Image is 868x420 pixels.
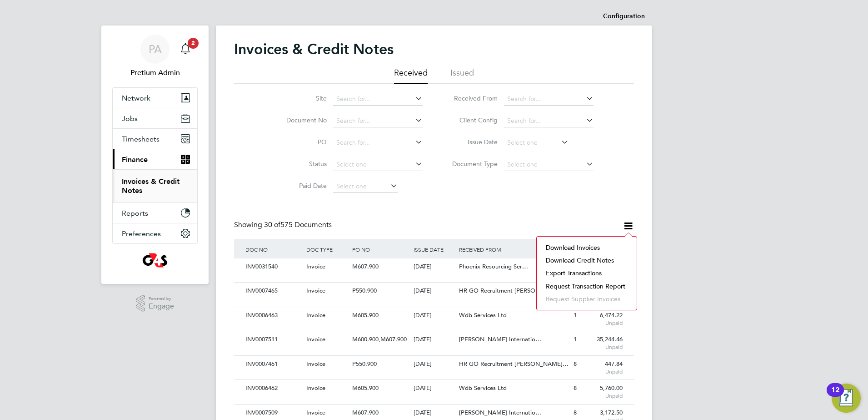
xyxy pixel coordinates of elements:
[243,283,304,299] div: INV0007465
[445,160,498,168] label: Document Type
[264,220,280,229] span: 30 of
[333,137,423,149] input: Search for...
[113,203,197,223] button: Reports
[579,307,625,331] div: 6,474.22
[306,287,325,294] span: Invoice
[574,360,577,368] span: 8
[243,239,304,260] div: DOC NO
[333,158,423,171] input: Select one
[459,384,507,392] span: Wdb Services Ltd
[581,368,623,375] span: Unpaid
[541,241,632,254] li: Download invoices
[541,267,632,279] li: Export transactions
[243,356,304,373] div: INV0007461
[411,258,457,275] div: [DATE]
[306,335,325,343] span: Invoice
[450,67,474,84] li: Issued
[459,409,541,416] span: [PERSON_NAME] Internatio…
[274,94,327,102] label: Site
[831,390,839,402] div: 12
[122,229,161,238] span: Preferences
[113,223,197,243] button: Preferences
[574,409,577,416] span: 8
[457,239,533,260] div: RECEIVED FROM
[459,287,569,294] span: HR GO Recruitment [PERSON_NAME]…
[149,303,174,310] span: Engage
[149,295,174,303] span: Powered by
[274,138,327,146] label: PO
[541,280,632,293] li: Request transaction report
[581,319,623,327] span: Unpaid
[352,287,377,294] span: P550.900
[459,263,528,270] span: Phoenix Resourcing Ser…
[832,384,861,413] button: Open Resource Center, 12 new notifications
[445,116,498,124] label: Client Config
[333,93,423,106] input: Search for...
[533,239,579,260] div: AGE (DAYS)
[350,239,411,260] div: PO NO
[352,263,379,270] span: M607.900
[504,115,594,127] input: Search for...
[411,356,457,373] div: [DATE]
[234,220,334,230] div: Showing
[411,283,457,299] div: [DATE]
[459,360,569,368] span: HR GO Recruitment [PERSON_NAME]…
[306,360,325,368] span: Invoice
[333,115,423,127] input: Search for...
[264,220,332,229] span: 575 Documents
[122,114,138,123] span: Jobs
[579,380,625,404] div: 5,760.00
[579,331,625,355] div: 35,244.46
[306,384,325,392] span: Invoice
[112,253,198,268] a: Go to home page
[304,239,350,260] div: DOC TYPE
[113,108,197,128] button: Jobs
[459,311,507,319] span: Wdb Services Ltd
[122,177,180,195] a: Invoices & Credit Notes
[352,311,379,319] span: M605.900
[113,88,197,108] button: Network
[411,380,457,397] div: [DATE]
[122,209,148,218] span: Reports
[411,331,457,348] div: [DATE]
[113,169,197,202] div: Finance
[574,335,577,343] span: 1
[243,380,304,397] div: INV0006462
[122,94,150,102] span: Network
[445,94,498,102] label: Received From
[112,67,198,78] span: Pretium Admin
[459,335,541,343] span: [PERSON_NAME] Internatio…
[504,158,594,171] input: Select one
[574,384,577,392] span: 8
[306,311,325,319] span: Invoice
[352,384,379,392] span: M605.900
[122,155,148,164] span: Finance
[445,138,498,146] label: Issue Date
[603,7,645,25] li: Configuration
[504,93,594,106] input: Search for...
[274,160,327,168] label: Status
[541,254,632,267] li: Download credit notes
[274,116,327,124] label: Document No
[581,392,623,400] span: Unpaid
[411,239,457,260] div: ISSUE DATE
[352,360,377,368] span: P550.900
[234,40,394,58] h2: Invoices & Credit Notes
[122,135,160,143] span: Timesheets
[149,43,162,55] span: PA
[188,38,199,49] span: 2
[306,263,325,270] span: Invoice
[113,149,197,169] button: Finance
[411,307,457,324] div: [DATE]
[112,35,198,78] a: PAPretium Admin
[142,253,167,268] img: g4s1-logo-retina.png
[579,356,625,380] div: 447.84
[274,182,327,190] label: Paid Date
[113,129,197,149] button: Timesheets
[243,331,304,348] div: INV0007511
[581,344,623,351] span: Unpaid
[333,180,398,193] input: Select one
[136,295,175,312] a: Powered byEngage
[352,335,407,343] span: M600.900,M607.900
[394,67,428,84] li: Received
